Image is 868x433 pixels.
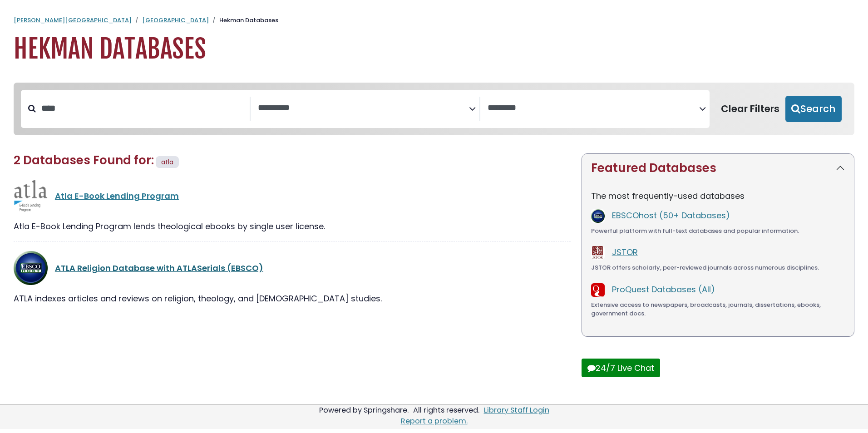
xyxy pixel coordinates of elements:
div: Extensive access to newspapers, broadcasts, journals, dissertations, ebooks, government docs. [591,300,845,318]
a: EBSCOhost (50+ Databases) [612,210,730,221]
div: ATLA indexes articles and reviews on religion, theology, and [DEMOGRAPHIC_DATA] studies. [14,292,571,305]
button: Submit for Search Results [785,96,842,122]
a: Library Staff Login [484,405,549,415]
div: Atla E-Book Lending Program lends theological ebooks by single user license. [14,220,571,232]
div: Powerful platform with full-text databases and popular information. [591,226,845,236]
button: Featured Databases [582,154,854,182]
div: JSTOR offers scholarly, peer-reviewed journals across numerous disciplines. [591,263,845,272]
nav: Search filters [14,83,854,135]
input: Search database by title or keyword [36,101,250,116]
a: ATLA Religion Database with ATLASerials (EBSCO) [55,262,263,274]
textarea: Search [258,103,469,113]
button: 24/7 Live Chat [582,359,660,377]
li: Hekman Databases [209,16,278,25]
p: The most frequently-used databases [591,190,845,202]
span: 2 Databases Found for: [14,152,154,168]
div: All rights reserved. [412,405,481,415]
textarea: Search [488,103,699,113]
button: Clear Filters [715,96,785,122]
nav: breadcrumb [14,16,854,25]
a: Atla E-Book Lending Program [55,190,179,202]
a: ProQuest Databases (All) [612,284,715,295]
a: Report a problem. [401,416,468,426]
h1: Hekman Databases [14,34,854,64]
span: atla [161,157,173,167]
a: [GEOGRAPHIC_DATA] [142,16,209,25]
a: JSTOR [612,246,638,258]
div: Powered by Springshare. [318,405,410,415]
a: [PERSON_NAME][GEOGRAPHIC_DATA] [14,16,132,25]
